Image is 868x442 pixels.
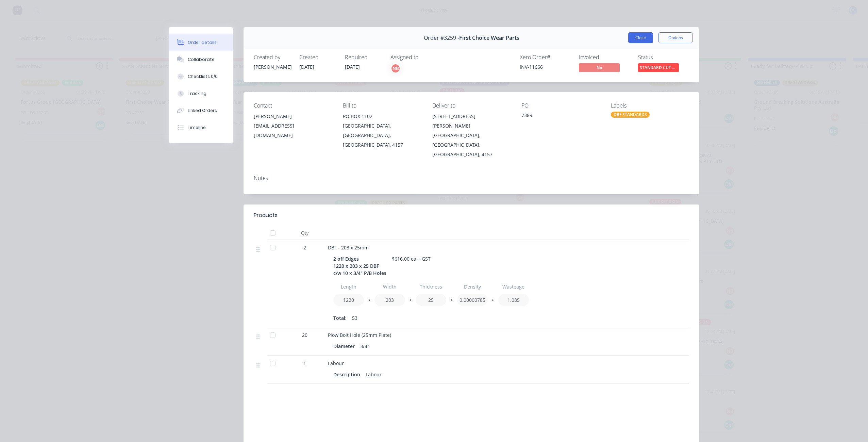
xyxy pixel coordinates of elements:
div: [GEOGRAPHIC_DATA], [GEOGRAPHIC_DATA], [GEOGRAPHIC_DATA], 4157 [343,121,421,150]
div: [GEOGRAPHIC_DATA], [GEOGRAPHIC_DATA], [GEOGRAPHIC_DATA], 4157 [432,131,511,159]
div: Products [254,211,278,219]
div: Created by [254,54,291,61]
input: Value [416,294,446,306]
div: $616.00 ea + GST [389,254,433,264]
div: Checklists 0/0 [188,73,218,80]
span: DBF - 203 x 25mm [328,244,369,251]
div: PO BOX 1102[GEOGRAPHIC_DATA], [GEOGRAPHIC_DATA], [GEOGRAPHIC_DATA], 4157 [343,112,421,150]
input: Label [374,281,405,293]
input: Label [457,281,488,293]
span: 1 [303,360,306,367]
div: 3/4" [357,341,372,351]
div: Invoiced [579,54,630,61]
span: Labour [328,360,344,366]
div: [PERSON_NAME] [254,112,332,121]
span: Order #3259 - [424,35,459,41]
div: Required [345,54,382,61]
div: PO [521,102,600,109]
div: Tracking [188,91,206,97]
div: Timeline [188,125,206,131]
div: [EMAIL_ADDRESS][DOMAIN_NAME] [254,121,332,140]
div: PO BOX 1102 [343,112,421,121]
div: Diameter [333,341,357,351]
div: Description [333,370,363,379]
span: [DATE] [299,64,314,70]
div: INV-11666 [520,63,571,70]
input: Value [498,294,529,306]
div: Qty [284,226,325,240]
div: [PERSON_NAME] [254,63,291,70]
div: Labels [611,102,689,109]
button: Close [628,32,653,43]
div: DBF STANDARDS [611,112,650,118]
div: Deliver to [432,102,511,109]
span: First Choice Wear Parts [459,35,519,41]
div: Notes [254,175,689,181]
button: Timeline [169,119,233,136]
div: [STREET_ADDRESS][PERSON_NAME][GEOGRAPHIC_DATA], [GEOGRAPHIC_DATA], [GEOGRAPHIC_DATA], 4157 [432,112,511,159]
input: Value [333,294,364,306]
input: Value [374,294,405,306]
span: No [579,63,620,72]
input: Label [416,281,446,293]
input: Label [498,281,529,293]
span: STANDARD CUT BE... [638,63,679,72]
button: Collaborate [169,51,233,68]
span: 2 [303,244,306,251]
button: Linked Orders [169,102,233,119]
span: 20 [302,331,307,339]
span: [DATE] [345,64,360,70]
span: Plow Bolt Hole (25mm Plate) [328,332,391,338]
div: Assigned to [390,54,458,61]
input: Value [457,294,488,306]
div: Collaborate [188,56,215,63]
input: Label [333,281,364,293]
div: Labour [363,370,384,379]
button: Tracking [169,85,233,102]
div: Created [299,54,337,61]
div: Linked Orders [188,108,217,114]
div: Order details [188,39,217,46]
button: STANDARD CUT BE... [638,63,679,73]
button: Options [658,32,692,43]
div: [PERSON_NAME][EMAIL_ADDRESS][DOMAIN_NAME] [254,112,332,140]
div: Status [638,54,689,61]
div: 7389 [521,112,600,121]
span: Total: [333,314,347,322]
div: Contact [254,102,332,109]
span: 53 [352,314,357,322]
button: NB [390,63,401,73]
div: 2 off Edges 1220 x 203 x 25 DBF c/w 10 x 3/4" P/B Holes [333,254,389,278]
button: Order details [169,34,233,51]
button: Checklists 0/0 [169,68,233,85]
div: Bill to [343,102,421,109]
div: [STREET_ADDRESS][PERSON_NAME] [432,112,511,131]
div: Xero Order # [520,54,571,61]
